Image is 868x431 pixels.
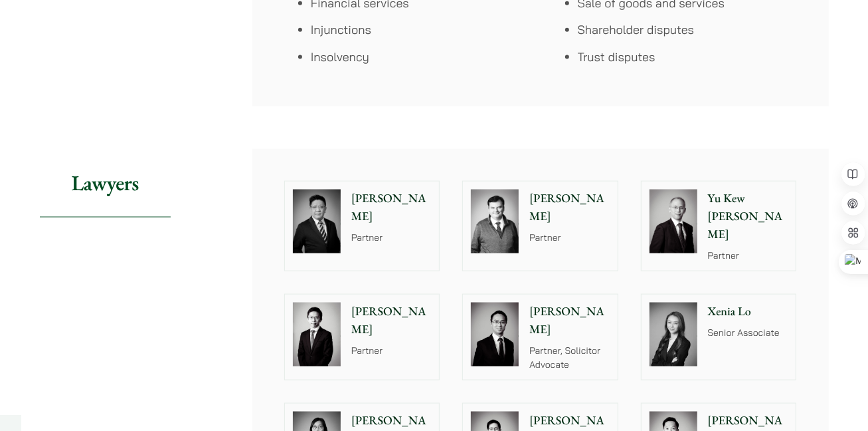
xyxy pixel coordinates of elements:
p: [PERSON_NAME] [351,303,432,339]
li: Injunctions [311,21,530,39]
a: Henry Ma photo [PERSON_NAME] Partner [284,294,440,380]
a: [PERSON_NAME] Partner [462,181,618,271]
li: Shareholder disputes [578,21,797,39]
a: Xenia Lo Senior Associate [641,294,797,380]
h2: Lawyers [40,149,171,217]
a: [PERSON_NAME] Partner [284,181,440,271]
p: Partner [708,249,788,263]
p: Partner [529,231,610,245]
p: Yu Kew [PERSON_NAME] [708,190,788,243]
p: Partner [351,231,432,245]
p: [PERSON_NAME] [529,190,610,225]
a: Yu Kew [PERSON_NAME] Partner [641,181,797,271]
a: [PERSON_NAME] Partner, Solicitor Advocate [462,294,618,380]
p: Senior Associate [708,326,788,340]
p: Partner [351,344,432,358]
li: Insolvency [311,48,530,66]
p: Xenia Lo [708,303,788,321]
p: Partner, Solicitor Advocate [529,344,610,372]
p: [PERSON_NAME] [529,303,610,339]
li: Trust disputes [578,48,797,66]
p: [PERSON_NAME] [351,190,432,225]
img: Henry Ma photo [293,303,341,366]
